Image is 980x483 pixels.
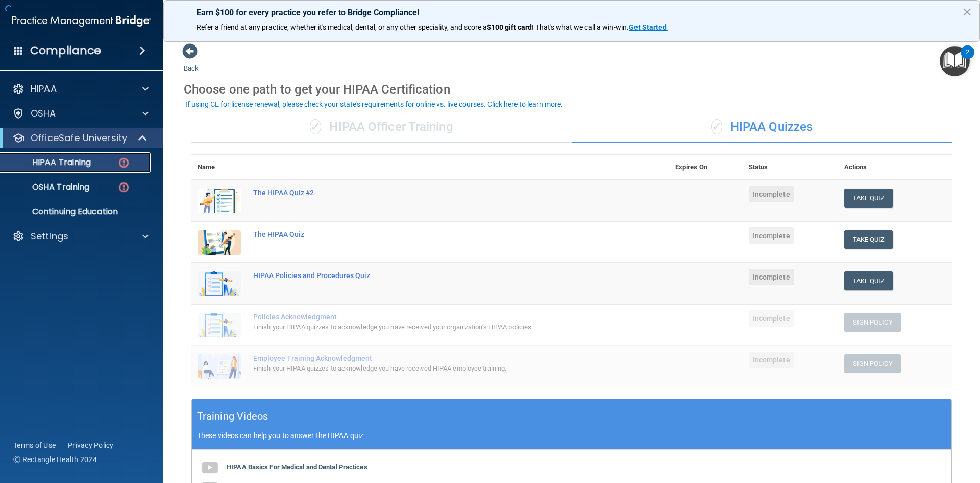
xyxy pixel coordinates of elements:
h5: Training Videos [197,407,268,425]
span: Ⓒ Rectangle Health 2024 [13,454,97,465]
span: Incomplete [749,186,794,202]
div: The HIPAA Quiz #2 [253,189,618,197]
span: Incomplete [749,227,794,244]
strong: Get Started [629,23,667,31]
span: Incomplete [749,352,794,368]
a: Terms of Use [13,440,56,450]
span: Incomplete [749,269,794,285]
div: The HIPAA Quiz [253,230,618,238]
h4: Compliance [30,43,101,58]
a: Get Started [629,23,668,31]
div: HIPAA Quizzes [572,112,952,143]
div: 2 [966,52,969,65]
p: HIPAA [31,83,57,95]
a: OSHA [12,107,149,120]
button: Take Quiz [844,271,893,290]
p: OSHA Training [7,182,89,192]
p: Settings [31,230,68,242]
th: Actions [838,155,952,180]
div: HIPAA Officer Training [191,112,572,143]
button: If using CE for license renewal, please check your state's requirements for online vs. live cours... [184,99,565,109]
div: Policies Acknowledgment [253,313,618,321]
button: Sign Policy [844,354,901,373]
img: danger-circle.6113f641.png [117,156,130,169]
p: HIPAA Training [7,157,91,168]
th: Status [743,155,838,180]
div: HIPAA Policies and Procedures Quiz [253,271,618,280]
img: gray_youtube_icon.38fcd6cc.png [200,457,220,478]
p: OSHA [31,107,56,120]
div: Choose one path to get your HIPAA Certification [184,75,960,104]
span: ! That's what we call a win-win. [532,23,629,31]
p: OfficeSafe University [31,132,127,144]
button: Take Quiz [844,230,893,249]
img: danger-circle.6113f641.png [117,181,130,194]
button: Take Quiz [844,189,893,208]
p: These videos can help you to answer the HIPAA quiz [197,431,946,440]
p: Earn $100 for every practice you refer to Bridge Compliance! [197,8,947,17]
th: Name [191,155,247,180]
img: PMB logo [12,11,151,31]
a: Back [184,52,199,72]
div: If using CE for license renewal, please check your state's requirements for online vs. live cours... [185,101,563,108]
span: ✓ [310,119,321,134]
div: Finish your HIPAA quizzes to acknowledge you have received HIPAA employee training. [253,362,618,375]
span: Refer a friend at any practice, whether it's medical, dental, or any other speciality, and score a [197,23,487,31]
button: Close [962,4,972,20]
div: Employee Training Acknowledgment [253,354,618,362]
strong: $100 gift card [487,23,532,31]
b: HIPAA Basics For Medical and Dental Practices [227,463,367,471]
a: Privacy Policy [68,440,114,450]
p: Continuing Education [7,206,146,217]
button: Sign Policy [844,313,901,332]
span: Incomplete [749,310,794,327]
div: Finish your HIPAA quizzes to acknowledge you have received your organization’s HIPAA policies. [253,321,618,333]
span: ✓ [711,119,722,134]
th: Expires On [669,155,743,180]
a: OfficeSafe University [12,132,148,144]
a: Settings [12,230,149,242]
a: HIPAA [12,83,149,95]
button: Open Resource Center, 2 new notifications [940,46,970,76]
